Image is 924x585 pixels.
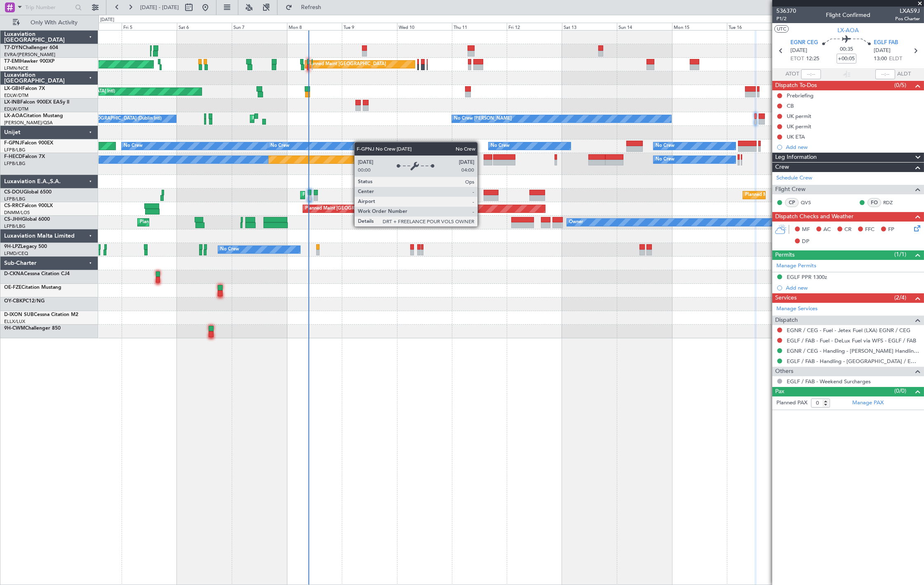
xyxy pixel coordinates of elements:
[4,59,54,64] a: T7-EMIHawker 900XP
[786,284,920,291] div: Add new
[4,299,45,304] a: OY-CBKPC12/NG
[140,4,179,11] span: [DATE] - [DATE]
[4,326,61,331] a: 9H-CWMChallenger 850
[874,55,887,63] span: 13:00
[787,274,827,281] div: EGLF PPR 1300z
[4,86,45,91] a: LX-GBHFalcon 7X
[4,113,23,118] span: LX-AOA
[801,69,821,79] input: --:--
[656,140,675,152] div: No Crew
[381,216,524,229] div: Unplanned Maint [GEOGRAPHIC_DATA] ([GEOGRAPHIC_DATA] Intl)
[21,20,87,26] span: Only With Activity
[4,100,69,105] a: LX-INBFalcon 900EX EASy II
[454,113,512,125] div: No Crew [PERSON_NAME]
[786,144,920,151] div: Add new
[776,305,818,313] a: Manage Services
[4,45,23,50] span: T7-DYN
[270,140,289,152] div: No Crew
[4,299,23,304] span: OY-CBK
[837,26,859,35] span: LX-AOA
[874,47,891,55] span: [DATE]
[4,52,55,58] a: EVRA/[PERSON_NAME]
[775,250,795,260] span: Permits
[787,347,920,354] a: EGNR / CEG - Handling - [PERSON_NAME] Handling Services EGNR / CEG
[888,226,894,234] span: FP
[232,23,287,30] div: Sun 7
[894,387,906,395] span: (0/0)
[4,86,22,91] span: LX-GBH
[569,216,583,229] div: Owner
[140,216,270,229] div: Planned Maint [GEOGRAPHIC_DATA] ([GEOGRAPHIC_DATA])
[787,123,811,130] div: UK permit
[4,65,28,71] a: LFMN/NCE
[4,285,21,290] span: OE-FZE
[844,226,851,234] span: CR
[4,113,63,118] a: LX-AOACitation Mustang
[307,58,386,71] div: Planned Maint [GEOGRAPHIC_DATA]
[282,1,331,14] button: Refresh
[776,174,812,182] a: Schedule Crew
[100,17,114,24] div: [DATE]
[785,70,799,78] span: ATOT
[4,210,30,216] a: DNMM/LOS
[787,358,920,365] a: EGLF / FAB - Handling - [GEOGRAPHIC_DATA] / EGLF / FAB
[507,23,562,30] div: Fri 12
[894,293,906,302] span: (2/4)
[4,312,78,317] a: D-IXON SUBCessna Citation M2
[868,198,881,207] div: FO
[4,147,26,153] a: LFPB/LBG
[775,185,806,194] span: Flight Crew
[4,120,53,126] a: [PERSON_NAME]/QSA
[4,106,28,112] a: EDLW/DTM
[4,190,24,195] span: CS-DOU
[787,92,813,99] div: Prebriefing
[776,399,807,407] label: Planned PAX
[4,244,47,249] a: 9H-LPZLegacy 500
[775,163,789,172] span: Crew
[220,243,239,256] div: No Crew
[294,5,329,10] span: Refresh
[4,92,28,99] a: EDLW/DTM
[776,15,796,22] span: P1/2
[4,312,34,317] span: D-IXON SUB
[617,23,672,30] div: Sun 14
[122,23,176,30] div: Fri 5
[774,25,789,33] button: UTC
[4,244,21,249] span: 9H-LPZ
[25,1,73,14] input: Trip Number
[894,250,906,259] span: (1/1)
[4,318,25,325] a: ELLX/LUX
[305,203,435,215] div: Planned Maint [GEOGRAPHIC_DATA] ([GEOGRAPHIC_DATA])
[775,212,853,222] span: Dispatch Checks and Weather
[823,226,831,234] span: AC
[4,223,26,229] a: LFPB/LBG
[802,238,809,246] span: DP
[895,7,920,15] span: LXA59J
[4,271,70,276] a: D-CKNACessna Citation CJ4
[745,189,875,201] div: Planned Maint [GEOGRAPHIC_DATA] ([GEOGRAPHIC_DATA])
[287,23,342,30] div: Mon 8
[865,226,875,234] span: FFC
[4,326,25,331] span: 9H-CWM
[889,55,902,63] span: ELDT
[826,11,870,20] div: Flight Confirmed
[802,226,810,234] span: MF
[895,15,920,22] span: Pos Charter
[4,45,58,50] a: T7-DYNChallenger 604
[776,262,816,270] a: Manage Permits
[840,45,853,54] span: 00:35
[4,203,53,208] a: CS-RRCFalcon 900LX
[883,199,902,206] a: RDZ
[4,271,24,276] span: D-CKNA
[787,327,910,334] a: EGNR / CEG - Fuel - Jetex Fuel (LXA) EGNR / CEG
[397,23,452,30] div: Wed 10
[562,23,617,30] div: Sat 13
[252,113,382,125] div: Planned Maint [GEOGRAPHIC_DATA] ([GEOGRAPHIC_DATA])
[775,316,798,325] span: Dispatch
[4,141,22,146] span: F-GPNJ
[787,337,916,344] a: EGLF / FAB - Fuel - DeLux Fuel via WFS - EGLF / FAB
[4,154,22,159] span: F-HECD
[790,55,804,63] span: ETOT
[775,293,797,303] span: Services
[775,153,817,162] span: Leg Information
